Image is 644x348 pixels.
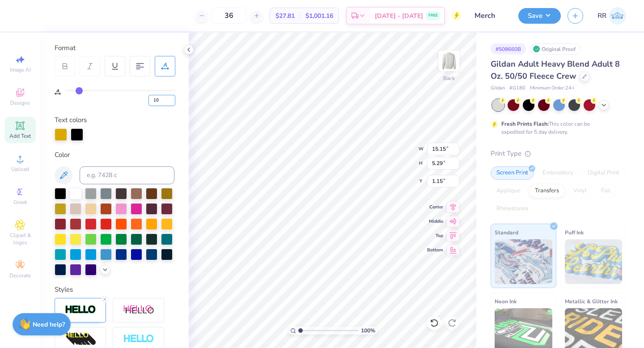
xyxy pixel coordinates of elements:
[11,166,29,173] span: Upload
[65,332,96,346] img: 3d Illusion
[440,52,458,70] img: Back
[491,149,626,159] div: Print Type
[33,320,65,329] strong: Need help?
[491,202,534,216] div: Rhinestones
[530,85,575,92] span: Minimum Order: 24 +
[443,74,455,82] div: Back
[55,284,174,295] div: Styles
[55,150,174,160] div: Color
[123,334,154,344] img: Negative Space
[427,233,443,239] span: Top
[9,272,31,279] span: Decorate
[565,297,618,306] span: Metallic & Glitter Ink
[55,43,175,53] div: Format
[491,184,526,198] div: Applique
[491,85,505,92] span: Gildan
[80,166,174,184] input: e.g. 7428 c
[597,7,626,25] a: RR
[65,305,96,315] img: Stroke
[212,8,246,24] input: – –
[10,66,31,73] span: Image AI
[529,184,565,198] div: Transfers
[428,13,438,19] span: FREE
[565,239,623,284] img: Puff Ink
[427,247,443,253] span: Bottom
[427,218,443,225] span: Middle
[275,11,295,21] span: $27.81
[375,11,423,21] span: [DATE] - [DATE]
[491,59,620,81] span: Gildan Adult Heavy Blend Adult 8 Oz. 50/50 Fleece Crew
[495,239,552,284] img: Standard
[509,85,525,92] span: # G180
[568,184,593,198] div: Vinyl
[9,132,31,140] span: Add Text
[609,7,626,25] img: Rigil Kent Ricardo
[55,115,87,125] label: Text colors
[123,305,154,316] img: Shadow
[491,43,526,55] div: # 508660B
[582,166,625,180] div: Digital Print
[595,184,616,198] div: Foil
[530,43,580,55] div: Original Proof
[597,11,606,21] span: RR
[495,228,518,237] span: Standard
[501,120,549,127] strong: Fresh Prints Flash:
[537,166,579,180] div: Embroidery
[565,228,584,237] span: Puff Ink
[501,120,611,136] div: This color can be expedited for 5 day delivery.
[495,297,517,306] span: Neon Ink
[468,7,512,25] input: Untitled Design
[427,204,443,210] span: Center
[518,8,561,24] button: Save
[305,11,333,21] span: $1,001.16
[13,199,27,206] span: Greek
[361,327,375,335] span: 100 %
[4,232,36,246] span: Clipart & logos
[10,99,30,106] span: Designs
[491,166,534,180] div: Screen Print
